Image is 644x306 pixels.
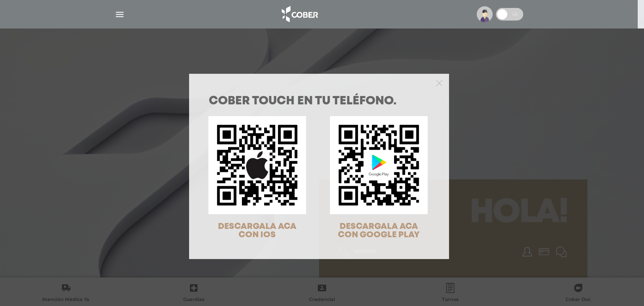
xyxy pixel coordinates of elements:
[338,223,420,239] span: DESCARGALA ACA CON GOOGLE PLAY
[208,116,306,214] img: qr-code
[330,116,428,214] img: qr-code
[218,223,296,239] span: DESCARGALA ACA CON IOS
[209,96,429,107] h1: COBER TOUCH en tu teléfono.
[436,79,442,86] button: Close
